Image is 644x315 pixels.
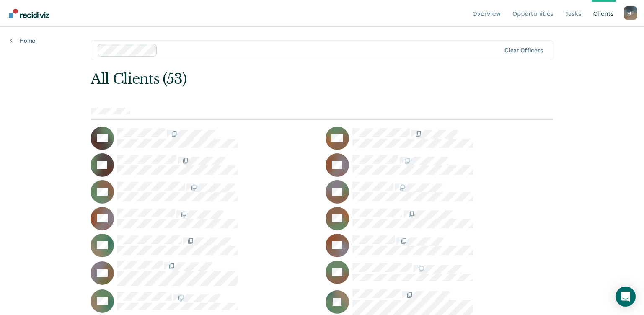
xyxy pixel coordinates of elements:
[616,287,636,307] div: Open Intercom Messenger
[9,9,49,18] img: Recidiviz
[624,6,637,20] div: M P
[10,37,35,44] a: Home
[624,6,637,20] button: Profile dropdown button
[504,47,543,54] div: Clear officers
[91,70,461,88] div: All Clients (53)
